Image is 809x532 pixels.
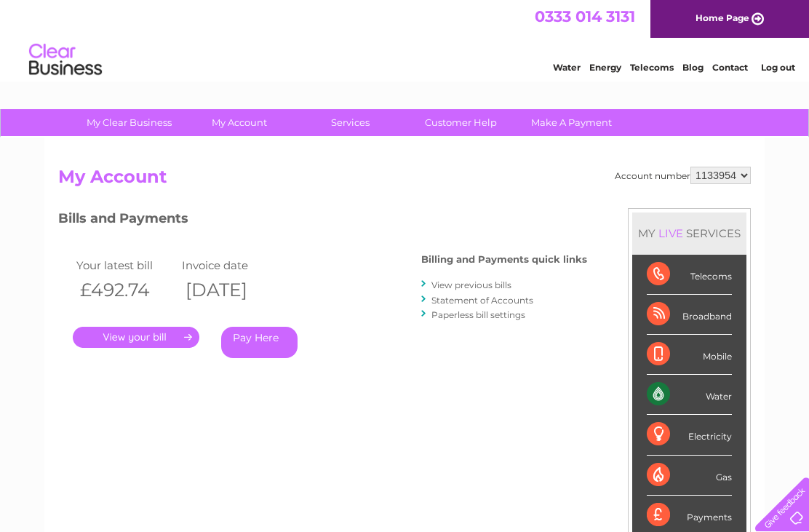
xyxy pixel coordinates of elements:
[290,109,410,136] a: Services
[632,213,746,254] div: MY SERVICES
[511,109,631,136] a: Make A Payment
[58,167,751,194] h2: My Account
[647,415,732,455] div: Electricity
[221,327,298,358] a: Pay Here
[647,375,732,415] div: Water
[615,167,751,184] div: Account number
[647,295,732,335] div: Broadband
[180,109,300,136] a: My Account
[401,109,521,136] a: Customer Help
[73,255,178,275] td: Your latest bill
[58,208,587,234] h3: Bills and Payments
[630,62,674,73] a: Telecoms
[431,295,533,306] a: Statement of Accounts
[535,7,635,25] a: 0333 014 3131
[761,62,795,73] a: Log out
[589,62,621,73] a: Energy
[431,309,525,320] a: Paperless bill settings
[73,275,178,305] th: £492.74
[682,62,704,73] a: Blog
[655,226,686,240] div: LIVE
[553,62,581,73] a: Water
[712,62,748,73] a: Contact
[431,279,511,290] a: View previous bills
[178,275,284,305] th: [DATE]
[647,335,732,375] div: Mobile
[62,8,749,71] div: Clear Business is a trading name of Verastar Limited (registered in [GEOGRAPHIC_DATA] No. 3667643...
[647,456,732,496] div: Gas
[647,255,732,295] div: Telecoms
[178,255,284,275] td: Invoice date
[421,254,587,265] h4: Billing and Payments quick links
[28,38,103,82] img: logo.png
[73,327,199,348] a: .
[69,109,189,136] a: My Clear Business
